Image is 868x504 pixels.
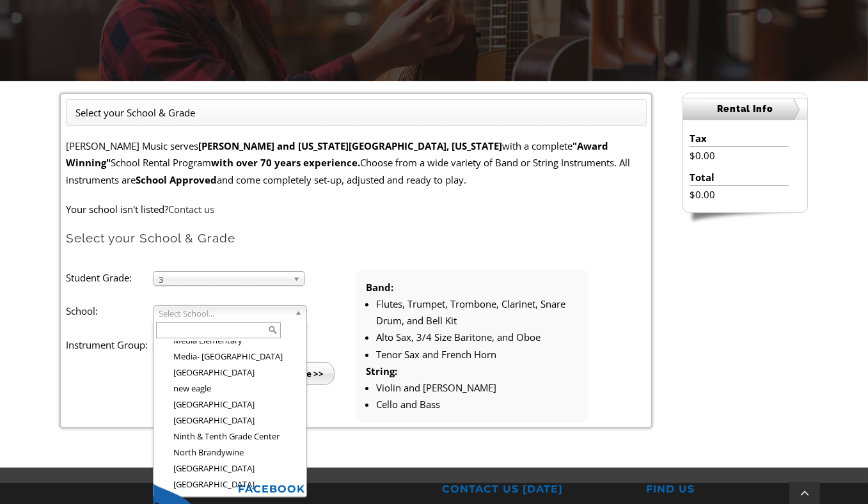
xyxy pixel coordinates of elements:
[66,303,153,319] label: School:
[211,156,360,169] strong: with over 70 years experience.
[164,365,304,381] li: [GEOGRAPHIC_DATA]
[136,173,217,186] strong: School Approved
[159,306,290,321] span: Select School...
[66,138,647,188] p: [PERSON_NAME] Music serves with a complete School Rental Program Choose from a wide variety of Ba...
[164,445,304,461] li: North Brandywine
[366,281,393,294] strong: Band:
[376,346,579,363] li: Tenor Sax and French Horn
[238,483,426,496] h2: FACEBOOK
[366,365,397,377] strong: String:
[690,147,789,164] li: $0.00
[164,461,304,476] li: [GEOGRAPHIC_DATA]
[164,413,304,429] li: [GEOGRAPHIC_DATA]
[683,213,808,224] img: sidebar-footer.png
[164,476,304,492] li: [GEOGRAPHIC_DATA]
[164,349,304,365] li: Media- [GEOGRAPHIC_DATA]
[646,483,834,496] h2: FIND US
[690,130,789,147] li: Tax
[75,104,195,121] li: Select your School & Grade
[198,139,502,152] strong: [PERSON_NAME] and [US_STATE][GEOGRAPHIC_DATA], [US_STATE]
[442,483,630,496] h2: CONTACT US [DATE]
[376,295,579,329] li: Flutes, Trumpet, Trombone, Clarinet, Snare Drum, and Bell Kit
[690,169,789,186] li: Total
[159,272,288,287] span: 3
[164,429,304,445] li: Ninth & Tenth Grade Center
[683,98,807,120] h2: Rental Info
[376,379,579,396] li: Violin and [PERSON_NAME]
[66,230,647,246] h2: Select your School & Grade
[66,269,153,286] label: Student Grade:
[376,396,579,413] li: Cello and Bass
[164,381,304,397] li: new eagle
[66,336,153,353] label: Instrument Group:
[66,201,647,217] p: Your school isn't listed?
[168,203,214,216] a: Contact us
[376,329,579,345] li: Alto Sax, 3/4 Size Baritone, and Oboe
[690,186,789,203] li: $0.00
[164,397,304,413] li: [GEOGRAPHIC_DATA]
